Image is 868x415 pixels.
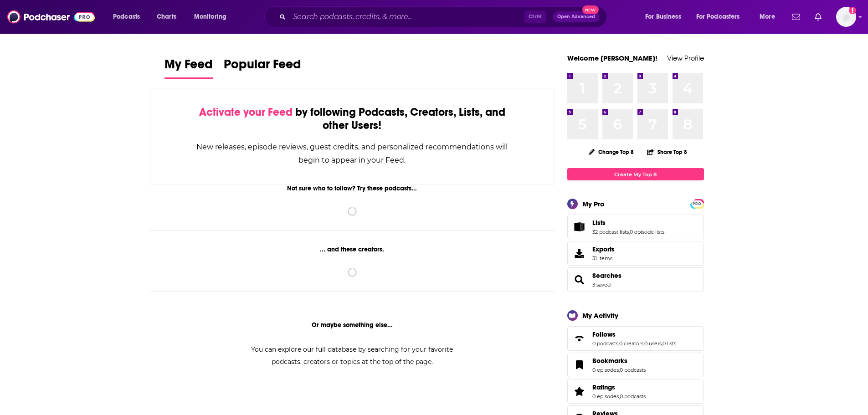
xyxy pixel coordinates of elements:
button: open menu [188,10,238,24]
svg: Add a profile image [849,7,856,14]
span: For Podcasters [696,10,740,23]
span: Bookmarks [567,353,704,377]
a: Searches [592,272,621,280]
span: My Feed [164,56,213,77]
a: Follows [570,332,589,345]
span: Bookmarks [592,357,627,365]
a: 0 users [644,340,662,347]
a: Welcome [PERSON_NAME]! [567,54,657,62]
button: open menu [107,10,152,24]
span: For Business [645,10,681,23]
img: User Profile [836,7,856,27]
a: Lists [592,219,664,227]
a: Ratings [570,385,589,398]
a: 0 podcasts [620,393,646,400]
input: Search podcasts, credits, & more... [289,10,524,24]
span: Follows [592,330,616,338]
span: 31 items [592,255,615,261]
span: Searches [567,267,704,292]
a: Create My Top 8 [567,168,704,180]
span: , [643,340,644,347]
div: Not sure who to follow? Try these podcasts... [150,184,555,192]
a: My Feed [164,56,213,79]
span: Ctrl K [524,11,546,23]
span: , [619,393,620,400]
span: PRO [692,200,703,207]
a: Bookmarks [592,357,646,365]
span: Monitoring [194,10,226,23]
a: Ratings [592,383,646,391]
button: Share Top 8 [647,143,688,161]
div: Or maybe something else... [150,321,555,329]
div: ... and these creators. [150,246,555,253]
a: 0 podcasts [620,367,646,373]
a: 0 episodes [592,367,619,373]
button: Change Top 8 [583,146,640,158]
span: Follows [567,326,704,351]
a: Show notifications dropdown [788,9,804,25]
div: New releases, episode reviews, guest credits, and personalized recommendations will begin to appe... [196,140,509,167]
span: More [760,10,775,23]
a: 3 saved [592,282,611,288]
a: Follows [592,330,676,338]
span: Activate your Feed [199,105,293,119]
div: by following Podcasts, Creators, Lists, and other Users! [196,106,509,132]
div: My Activity [582,311,618,320]
span: , [618,340,619,347]
span: Exports [592,245,615,253]
div: You can explore our full database by searching for your favorite podcasts, creators or topics at ... [240,343,464,368]
span: Ratings [567,379,704,404]
div: Search podcasts, credits, & more... [273,6,616,27]
span: Ratings [592,383,615,391]
a: 0 creators [619,340,643,347]
a: Popular Feed [224,56,301,79]
a: Exports [567,241,704,266]
a: PRO [692,200,703,207]
span: , [662,340,663,347]
button: open menu [753,10,786,24]
a: 0 episode lists [630,229,664,235]
a: Show notifications dropdown [811,9,825,25]
span: Logged in as RebRoz5 [836,7,856,27]
a: 0 episodes [592,393,619,400]
span: New [582,5,599,14]
button: open menu [639,10,693,24]
a: Lists [570,220,589,233]
a: Searches [570,273,589,286]
button: open menu [690,10,753,24]
a: 32 podcast lists [592,229,629,235]
a: 0 podcasts [592,340,618,347]
span: Open Advanced [557,15,595,19]
button: Show profile menu [836,7,856,27]
a: Charts [151,10,182,24]
span: , [619,367,620,373]
div: My Pro [582,200,605,208]
a: Bookmarks [570,359,589,371]
span: Lists [567,215,704,239]
span: Podcasts [113,10,140,23]
span: Exports [570,247,589,260]
span: Popular Feed [224,56,301,77]
a: 0 lists [663,340,676,347]
span: Charts [157,10,176,23]
button: Open AdvancedNew [553,11,599,22]
img: Podchaser - Follow, Share and Rate Podcasts [7,8,95,26]
span: Lists [592,219,606,227]
a: View Profile [667,54,704,62]
span: , [629,229,630,235]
